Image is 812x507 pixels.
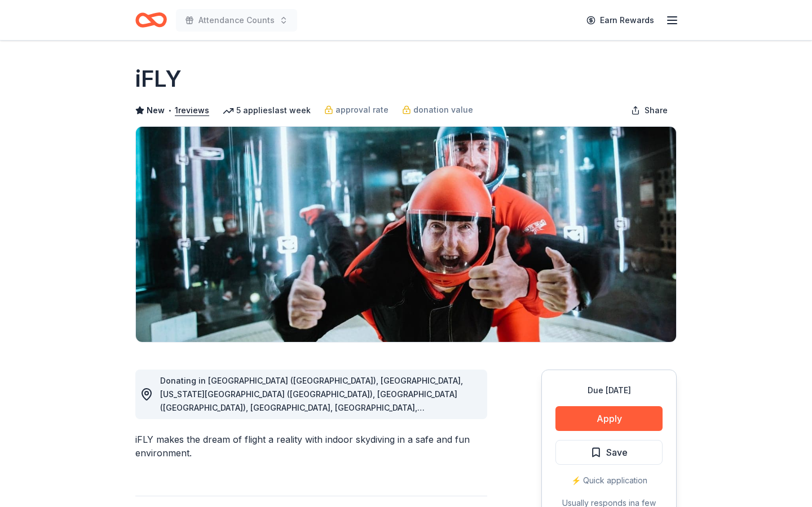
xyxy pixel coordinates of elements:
span: Attendance Counts [198,14,275,27]
a: Home [135,7,167,33]
span: • [168,106,172,115]
button: 1reviews [175,104,209,117]
div: iFLY makes the dream of flight a reality with indoor skydiving in a safe and fun environment. [135,433,487,460]
div: ⚡️ Quick application [555,474,663,487]
span: donation value [413,103,473,117]
h1: iFLY [135,63,182,95]
span: approval rate [336,103,389,117]
button: Attendance Counts [176,9,297,32]
span: New [147,104,165,117]
span: Share [645,104,668,117]
button: Apply [555,406,663,431]
img: Image for iFLY [136,127,676,342]
div: 5 applies last week [223,104,311,117]
a: Earn Rewards [580,10,661,30]
a: approval rate [324,103,389,117]
div: Due [DATE] [555,384,663,397]
span: Save [606,445,628,460]
button: Save [555,440,663,465]
button: Share [622,99,677,122]
a: donation value [402,103,473,117]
